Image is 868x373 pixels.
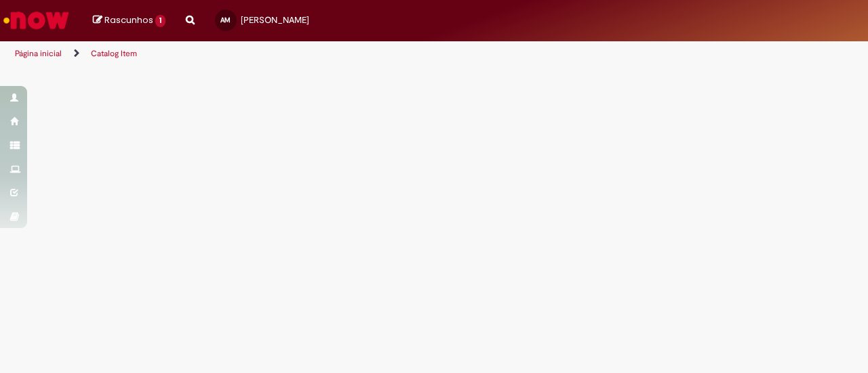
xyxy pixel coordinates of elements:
[241,14,309,26] span: [PERSON_NAME]
[155,15,165,27] span: 1
[104,14,153,26] span: Rascunhos
[10,41,568,66] ul: Trilhas de página
[15,48,62,59] a: Página inicial
[93,14,165,27] a: Rascunhos
[91,48,137,59] a: Catalog Item
[220,16,231,24] span: AM
[1,7,71,34] img: ServiceNow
